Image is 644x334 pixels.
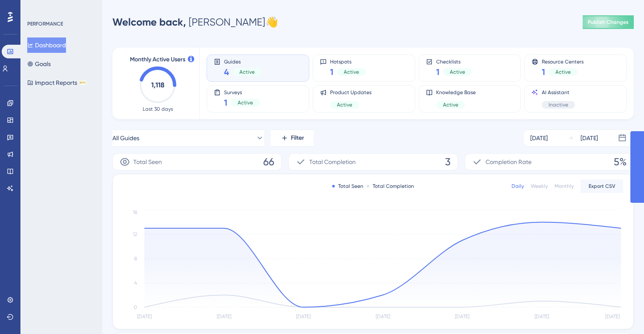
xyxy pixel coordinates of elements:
span: AI Assistant [542,89,575,96]
span: Hotspots [330,58,366,64]
tspan: [DATE] [455,314,469,320]
div: Total Completion [367,183,414,190]
button: Filter [271,130,313,147]
span: 3 [445,155,451,169]
span: 66 [263,155,274,169]
div: [DATE] [581,133,598,143]
span: All Guides [112,133,139,143]
tspan: [DATE] [217,314,231,320]
span: 1 [436,66,440,78]
span: Filter [291,133,304,143]
tspan: 12 [133,231,137,237]
div: Weekly [531,183,548,190]
span: 1 [330,66,333,78]
button: Dashboard [27,37,66,53]
button: All Guides [112,130,264,147]
text: 1,118 [151,81,164,89]
tspan: [DATE] [535,314,549,320]
span: Monthly Active Users [130,55,185,65]
button: Publish Changes [583,15,634,29]
tspan: [DATE] [137,314,152,320]
span: Knowledge Base [436,89,476,96]
tspan: 16 [133,209,137,215]
span: Publish Changes [588,19,629,26]
button: Impact ReportsBETA [27,75,86,90]
span: Active [443,101,458,108]
tspan: 0 [134,304,137,310]
div: Monthly [555,183,574,190]
div: Daily [512,183,524,190]
span: Active [239,69,255,75]
span: Welcome back, [112,16,186,28]
span: Active [238,99,253,106]
tspan: 8 [134,256,137,262]
span: Guides [224,58,262,64]
span: Checklists [436,58,472,64]
div: PERFORMANCE [27,20,63,27]
span: Export CSV [589,183,615,190]
span: Inactive [549,101,568,108]
div: Total Seen [332,183,363,190]
span: Total Seen [133,157,162,167]
tspan: [DATE] [296,314,310,320]
span: 4 [224,66,229,78]
span: Active [337,101,352,108]
span: 1 [224,97,227,109]
span: Completion Rate [486,157,532,167]
span: Product Updates [330,89,371,96]
span: Surveys [224,89,260,95]
span: Active [555,69,571,75]
span: 5% [614,155,627,169]
span: 1 [542,66,545,78]
div: [PERSON_NAME] 👋 [112,15,278,29]
span: Total Completion [309,157,356,167]
div: BETA [79,81,86,85]
span: Active [450,69,465,75]
span: Active [344,69,359,75]
div: [DATE] [530,133,548,143]
span: Resource Centers [542,58,584,64]
tspan: [DATE] [376,314,390,320]
span: Last 30 days [143,106,173,112]
button: Goals [27,56,51,72]
tspan: [DATE] [605,314,620,320]
tspan: 4 [134,280,137,286]
button: Export CSV [581,179,623,193]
